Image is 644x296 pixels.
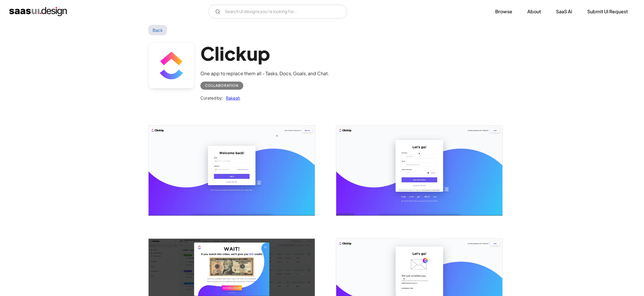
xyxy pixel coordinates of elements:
form: Email Form [208,5,347,19]
a: Submit UI Request [580,5,635,18]
img: 60436225eb50aa49d2530e90_Clickup%20Signup.jpg [336,126,502,215]
a: SaaS Ai [549,5,579,18]
div: One app to replace them all - Tasks, Docs, Goals, and Chat. [200,70,329,77]
a: open lightbox [336,126,502,215]
input: Search UI designs you're looking for... [208,5,347,19]
a: Back [148,25,167,35]
div: Collaboration [205,82,239,89]
a: About [520,5,548,18]
a: open lightbox [149,126,315,215]
img: 60436226e717603c391a42bc_Clickup%20Login.jpg [149,126,315,215]
a: Browse [488,5,519,18]
h1: Clickup [200,42,329,65]
div: Curated by: [200,94,223,101]
a: home [9,7,67,16]
a: Rakesh [223,94,240,101]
